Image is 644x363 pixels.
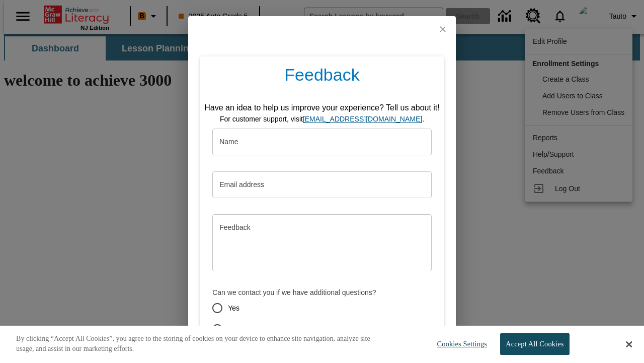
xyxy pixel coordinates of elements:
span: Yes [228,303,239,314]
span: No [228,324,237,335]
p: By clicking “Accept All Cookies”, you agree to the storing of cookies on your device to enhance s... [16,334,386,353]
button: Close [626,340,632,349]
button: Accept All Cookies [500,333,569,355]
div: For customer support, visit . [204,114,440,125]
a: support, will open in new browser tab [303,115,422,123]
h4: Feedback [200,56,444,98]
button: close [430,16,456,42]
div: contact-permission [212,297,432,340]
button: Cookies Settings [428,334,491,354]
div: Have an idea to help us improve your experience? Tell us about it! [204,102,440,114]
